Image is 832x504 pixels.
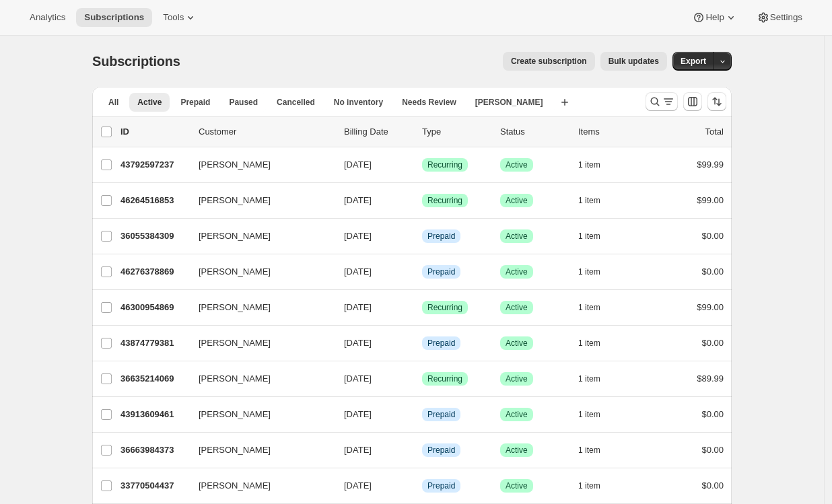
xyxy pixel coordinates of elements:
[475,97,543,108] span: [PERSON_NAME]
[506,195,528,206] span: Active
[427,480,455,491] span: Prepaid
[681,56,706,67] span: Export
[344,125,411,139] p: Billing Date
[427,445,455,456] span: Prepaid
[506,445,528,456] span: Active
[503,52,595,71] button: Create subscription
[120,125,724,139] div: IDCustomerBilling DateTypeStatusItemsTotal
[199,301,271,314] span: [PERSON_NAME]
[683,92,702,111] button: Customize table column order and visibility
[701,231,724,241] span: $0.00
[344,159,372,170] span: [DATE]
[190,154,325,176] button: [PERSON_NAME]
[199,265,271,279] span: [PERSON_NAME]
[427,159,462,170] span: Recurring
[701,338,724,348] span: $0.00
[705,12,724,23] span: Help
[701,445,724,455] span: $0.00
[578,334,615,353] button: 1 item
[190,332,325,354] button: [PERSON_NAME]
[180,97,210,108] span: Prepaid
[697,302,724,312] span: $99.00
[402,97,456,108] span: Needs Review
[344,480,372,491] span: [DATE]
[84,12,144,23] span: Subscriptions
[578,231,600,242] span: 1 item
[506,302,528,313] span: Active
[701,480,724,491] span: $0.00
[705,125,724,139] p: Total
[506,159,528,170] span: Active
[190,404,325,425] button: [PERSON_NAME]
[22,8,73,27] button: Analytics
[578,476,615,495] button: 1 item
[344,445,372,455] span: [DATE]
[578,409,600,420] span: 1 item
[120,191,724,210] div: 46264516853[PERSON_NAME][DATE]SuccessRecurringSuccessActive1 item$99.00
[578,227,615,246] button: 1 item
[578,125,646,139] div: Items
[506,480,528,491] span: Active
[578,195,600,206] span: 1 item
[427,302,462,313] span: Recurring
[120,262,724,281] div: 46276378869[PERSON_NAME][DATE]InfoPrepaidSuccessActive1 item$0.00
[427,409,455,420] span: Prepaid
[554,93,576,112] button: Create new view
[199,125,333,139] p: Customer
[422,125,489,139] div: Type
[578,155,615,174] button: 1 item
[506,266,528,277] span: Active
[578,369,615,388] button: 1 item
[578,159,600,170] span: 1 item
[30,12,65,23] span: Analytics
[190,368,325,390] button: [PERSON_NAME]
[120,476,724,495] div: 33770504437[PERSON_NAME][DATE]InfoPrepaidSuccessActive1 item$0.00
[578,338,600,349] span: 1 item
[190,225,325,247] button: [PERSON_NAME]
[334,97,383,108] span: No inventory
[190,439,325,461] button: [PERSON_NAME]
[199,229,271,243] span: [PERSON_NAME]
[646,92,678,111] button: Search and filter results
[697,373,724,384] span: $89.99
[701,409,724,419] span: $0.00
[344,195,372,205] span: [DATE]
[344,409,372,419] span: [DATE]
[344,373,372,384] span: [DATE]
[229,97,258,108] span: Paused
[506,231,528,242] span: Active
[199,336,271,350] span: [PERSON_NAME]
[120,408,188,421] p: 43913609461
[120,125,188,139] p: ID
[427,266,455,277] span: Prepaid
[684,8,745,27] button: Help
[120,227,724,246] div: 36055384309[PERSON_NAME][DATE]InfoPrepaidSuccessActive1 item$0.00
[120,372,188,386] p: 36635214069
[120,441,724,460] div: 36663984373[PERSON_NAME][DATE]InfoPrepaidSuccessActive1 item$0.00
[578,405,615,424] button: 1 item
[600,52,667,71] button: Bulk updates
[120,369,724,388] div: 36635214069[PERSON_NAME][DATE]SuccessRecurringSuccessActive1 item$89.99
[344,338,372,348] span: [DATE]
[578,266,600,277] span: 1 item
[511,56,587,67] span: Create subscription
[749,8,810,27] button: Settings
[578,441,615,460] button: 1 item
[190,261,325,283] button: [PERSON_NAME]
[190,297,325,318] button: [PERSON_NAME]
[344,302,372,312] span: [DATE]
[344,231,372,241] span: [DATE]
[199,194,271,207] span: [PERSON_NAME]
[120,158,188,172] p: 43792597237
[672,52,714,71] button: Export
[190,475,325,497] button: [PERSON_NAME]
[701,266,724,277] span: $0.00
[76,8,152,27] button: Subscriptions
[427,373,462,384] span: Recurring
[506,409,528,420] span: Active
[120,443,188,457] p: 36663984373
[120,229,188,243] p: 36055384309
[770,12,802,23] span: Settings
[163,12,184,23] span: Tools
[120,298,724,317] div: 46300954869[PERSON_NAME][DATE]SuccessRecurringSuccessActive1 item$99.00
